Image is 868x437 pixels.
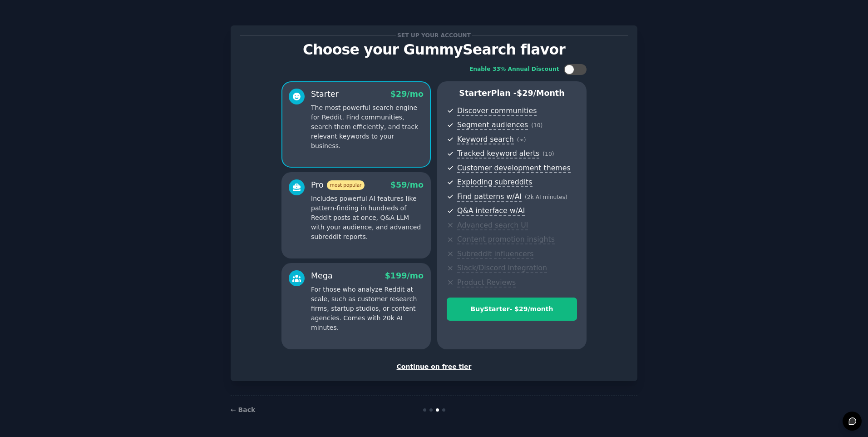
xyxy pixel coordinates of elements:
span: ( 2k AI minutes ) [525,194,567,200]
a: ← Back [231,406,255,413]
div: Continue on free tier [240,362,628,372]
span: $ 29 /month [517,89,565,98]
p: The most powerful search engine for Reddit. Find communities, search them efficiently, and track ... [311,103,424,151]
span: Segment audiences [457,120,528,130]
span: Tracked keyword alerts [457,149,539,159]
span: Content promotion insights [457,235,555,244]
span: Product Reviews [457,278,516,288]
span: Exploding subreddits [457,178,532,187]
span: Advanced search UI [457,221,528,230]
div: Mega [311,270,333,282]
p: For those who analyze Reddit at scale, such as customer research firms, startup studios, or conte... [311,285,424,333]
span: Keyword search [457,135,514,144]
p: Choose your GummySearch flavor [240,42,628,58]
span: Customer development themes [457,164,571,173]
div: Enable 33% Annual Discount [469,65,559,74]
span: Subreddit influencers [457,249,533,259]
button: BuyStarter- $29/month [447,298,577,321]
span: Set up your account [396,30,473,40]
p: Starter Plan - [447,88,577,99]
span: Q&A interface w/AI [457,206,525,216]
span: $ 29 /mo [390,89,424,99]
span: $ 59 /mo [390,180,424,189]
span: Find patterns w/AI [457,192,522,202]
span: ( 10 ) [542,151,554,157]
span: most popular [327,180,365,190]
div: Buy Starter - $ 29 /month [447,304,577,314]
span: Discover communities [457,106,537,116]
span: Slack/Discord integration [457,263,547,273]
div: Starter [311,89,339,100]
span: ( ∞ ) [517,137,526,143]
span: $ 199 /mo [385,271,424,280]
span: ( 10 ) [531,122,542,129]
div: Pro [311,179,365,191]
p: Includes powerful AI features like pattern-finding in hundreds of Reddit posts at once, Q&A LLM w... [311,194,424,242]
